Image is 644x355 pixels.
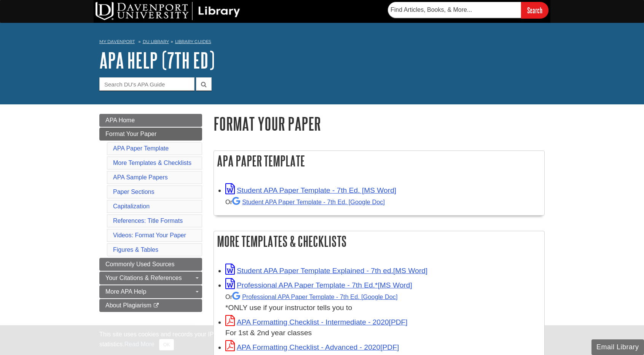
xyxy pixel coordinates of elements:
a: About Plagiarism [99,299,202,312]
a: Link opens in new window [225,267,427,275]
img: DU Library [96,2,240,20]
button: Close [159,339,174,350]
form: Searches DU Library's articles, books, and more [388,2,548,18]
a: APA Paper Template [113,145,169,152]
span: More APA Help [105,288,146,295]
button: Email Library [591,339,644,355]
a: Student APA Paper Template - 7th Ed. [Google Doc] [232,198,385,205]
a: Link opens in new window [225,318,408,326]
a: Capitalization [113,203,150,209]
input: Search [521,2,548,18]
i: This link opens in a new window [153,303,159,308]
a: APA Sample Papers [113,174,168,181]
a: APA Help (7th Ed) [99,48,215,72]
a: Format Your Paper [99,128,202,141]
span: Your Citations & References [105,275,182,281]
h1: Format Your Paper [214,114,545,133]
a: DU Library [143,39,169,44]
div: For 1st & 2nd year classes [225,328,540,339]
span: About Plagiarism [105,302,151,309]
a: References: Title Formats [113,217,183,224]
a: Figures & Tables [113,246,158,253]
div: Guide Page Menu [99,114,202,312]
a: More APA Help [99,285,202,298]
a: Paper Sections [113,189,155,195]
small: Or [225,293,397,300]
a: My Davenport [99,38,135,45]
a: More Templates & Checklists [113,160,191,166]
a: APA Home [99,114,202,127]
span: APA Home [105,117,135,123]
a: Link opens in new window [225,186,396,194]
span: Commonly Used Sources [105,261,174,267]
a: Your Citations & References [99,272,202,285]
a: Videos: Format Your Paper [113,232,186,238]
a: Read More [124,341,155,347]
h2: APA Paper Template [214,151,544,171]
h2: More Templates & Checklists [214,231,544,251]
a: Library Guides [175,39,211,44]
div: *ONLY use if your instructor tells you to [225,291,540,313]
a: Link opens in new window [225,343,399,351]
a: Link opens in new window [225,281,412,289]
input: Find Articles, Books, & More... [388,2,521,18]
a: Commonly Used Sources [99,258,202,271]
div: This site uses cookies and records your IP address for usage statistics. Additionally, we use Goo... [99,330,545,350]
input: Search DU's APA Guide [99,77,194,91]
a: Professional APA Paper Template - 7th Ed. [232,293,397,300]
nav: breadcrumb [99,37,545,49]
span: Format Your Paper [105,131,156,137]
small: Or [225,198,385,205]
